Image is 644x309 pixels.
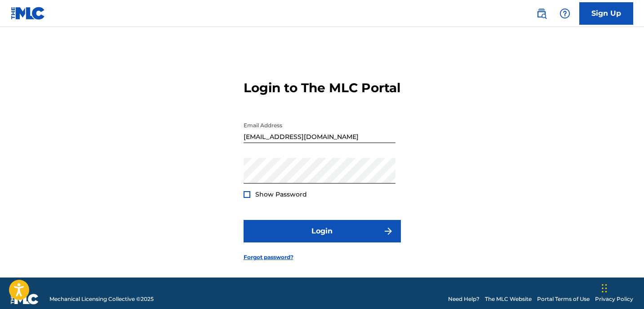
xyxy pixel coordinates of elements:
[244,80,400,96] h3: Login to The MLC Portal
[595,295,633,303] a: Privacy Policy
[536,8,547,19] img: search
[448,295,480,303] a: Need Help?
[383,226,394,237] img: f7272a7cc735f4ea7f67.svg
[11,7,45,20] img: MLC Logo
[11,294,39,305] img: logo
[244,220,401,242] button: Login
[533,4,551,22] a: Public Search
[244,253,293,261] a: Forgot password?
[579,2,633,25] a: Sign Up
[255,190,307,198] span: Show Password
[599,266,644,309] iframe: Chat Widget
[537,295,590,303] a: Portal Terms of Use
[485,295,532,303] a: The MLC Website
[602,275,607,302] div: Drag
[560,8,570,19] img: help
[49,295,154,303] span: Mechanical Licensing Collective © 2025
[556,4,574,22] div: Help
